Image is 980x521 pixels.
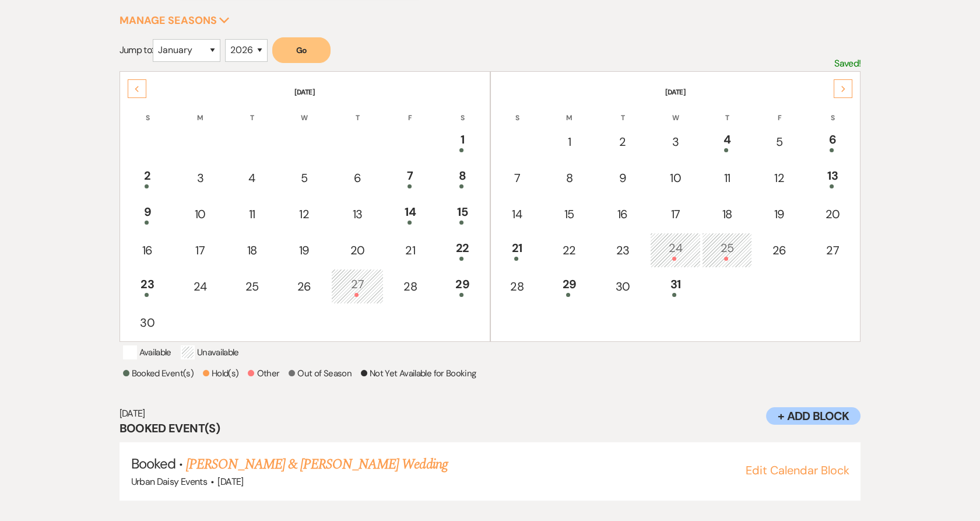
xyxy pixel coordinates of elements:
div: 14 [391,203,429,225]
div: 4 [233,169,271,187]
div: 11 [708,169,746,187]
p: Out of Season [289,366,352,380]
div: 18 [708,205,746,223]
th: S [492,99,543,123]
div: 1 [550,133,589,151]
th: S [121,99,174,123]
p: Available [123,345,171,359]
div: 28 [498,278,536,295]
div: 5 [284,169,324,187]
h3: Booked Event(s) [120,420,861,436]
div: 3 [181,169,219,187]
th: W [278,99,330,123]
span: [DATE] [217,475,243,488]
th: [DATE] [492,73,859,97]
div: 6 [813,131,853,152]
div: 6 [338,169,377,187]
div: 28 [391,278,429,295]
div: 17 [656,205,694,223]
div: 16 [603,205,642,223]
div: 7 [391,167,429,188]
div: 21 [391,242,429,259]
th: M [543,99,595,123]
th: T [227,99,278,123]
th: F [753,99,805,123]
th: [DATE] [121,73,489,97]
div: 27 [338,275,377,297]
div: 12 [760,169,799,187]
div: 30 [128,314,167,331]
div: 19 [284,242,324,259]
button: + Add Block [766,407,860,425]
div: 31 [656,275,694,297]
h6: [DATE] [120,407,861,420]
div: 21 [498,239,536,261]
div: 26 [284,278,324,295]
th: T [702,99,753,123]
div: 20 [813,205,853,223]
th: T [596,99,649,123]
span: Booked [131,454,175,473]
div: 24 [181,278,219,295]
div: 5 [760,133,799,151]
div: 8 [550,169,589,187]
div: 29 [443,275,482,297]
div: 22 [443,239,482,261]
div: 15 [443,203,482,225]
th: S [806,99,859,123]
div: 10 [656,169,694,187]
div: 30 [603,278,642,295]
p: Hold(s) [203,366,239,380]
div: 23 [128,275,167,297]
span: Jump to: [120,44,153,56]
p: Unavailable [181,345,239,359]
div: 27 [813,242,853,259]
a: [PERSON_NAME] & [PERSON_NAME] Wedding [186,454,447,475]
div: 25 [708,239,746,261]
div: 2 [128,167,167,188]
div: 3 [656,133,694,151]
div: 20 [338,242,377,259]
div: 8 [443,167,482,188]
div: 9 [603,169,642,187]
th: M [175,99,226,123]
div: 29 [550,275,589,297]
p: Booked Event(s) [123,366,194,380]
div: 24 [656,239,694,261]
p: Other [248,366,279,380]
p: Not Yet Available for Booking [361,366,476,380]
div: 26 [760,242,799,259]
div: 7 [498,169,536,187]
div: 10 [181,205,219,223]
div: 14 [498,205,536,223]
button: Manage Seasons [120,15,230,26]
div: 11 [233,205,271,223]
div: 12 [284,205,324,223]
div: 23 [603,242,642,259]
div: 16 [128,242,167,259]
th: S [437,99,489,123]
div: 17 [181,242,219,259]
div: 4 [708,131,746,152]
div: 15 [550,205,589,223]
span: Urban Daisy Events [131,475,207,488]
button: Edit Calendar Block [745,464,849,476]
th: W [650,99,701,123]
div: 13 [813,167,853,188]
p: Saved! [834,56,860,71]
div: 22 [550,242,589,259]
button: Go [272,37,331,63]
th: T [331,99,384,123]
th: F [385,99,435,123]
div: 19 [760,205,799,223]
div: 2 [603,133,642,151]
div: 18 [233,242,271,259]
div: 25 [233,278,271,295]
div: 9 [128,203,167,225]
div: 1 [443,131,482,152]
div: 13 [338,205,377,223]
